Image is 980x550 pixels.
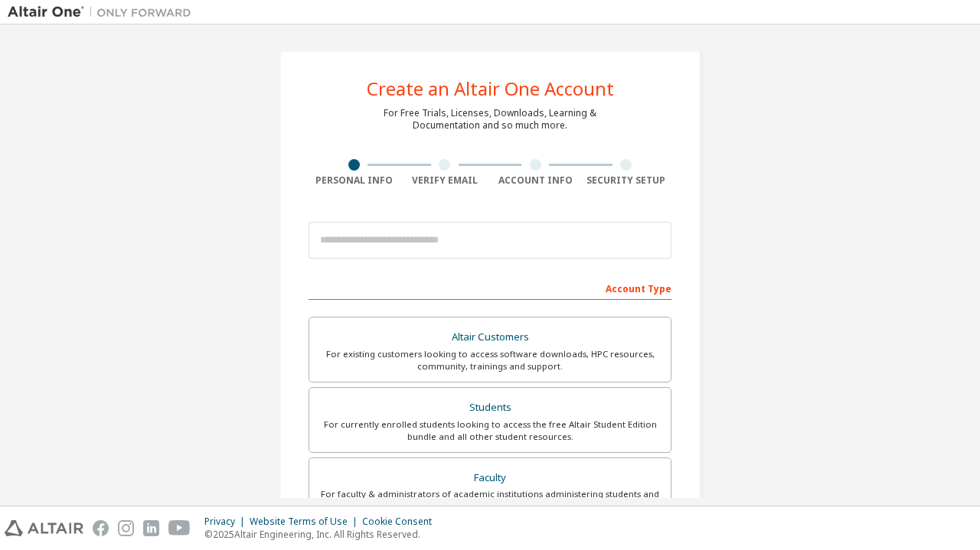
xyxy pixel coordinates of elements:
img: Altair One [8,5,199,20]
img: altair_logo.svg [5,520,83,536]
img: instagram.svg [118,520,134,536]
div: Account Info [490,174,581,187]
div: Security Setup [581,174,672,187]
div: Privacy [204,516,250,528]
div: For existing customers looking to access software downloads, HPC resources, community, trainings ... [318,348,661,373]
div: Personal Info [309,174,400,187]
div: For currently enrolled students looking to access the free Altair Student Edition bundle and all ... [318,418,661,443]
div: Account Type [309,275,671,300]
img: youtube.svg [168,520,191,536]
p: © 2025 Altair Engineering, Inc. All Rights Reserved. [204,528,441,541]
div: Faculty [318,467,661,489]
div: Altair Customers [318,327,661,348]
div: For Free Trials, Licenses, Downloads, Learning & Documentation and so much more. [384,107,596,132]
img: facebook.svg [93,520,109,536]
div: Create an Altair One Account [367,80,614,98]
div: Cookie Consent [362,516,441,528]
img: linkedin.svg [143,520,159,536]
div: Students [318,397,661,418]
div: For faculty & administrators of academic institutions administering students and accessing softwa... [318,488,661,513]
div: Website Terms of Use [250,516,362,528]
div: Verify Email [400,174,491,187]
